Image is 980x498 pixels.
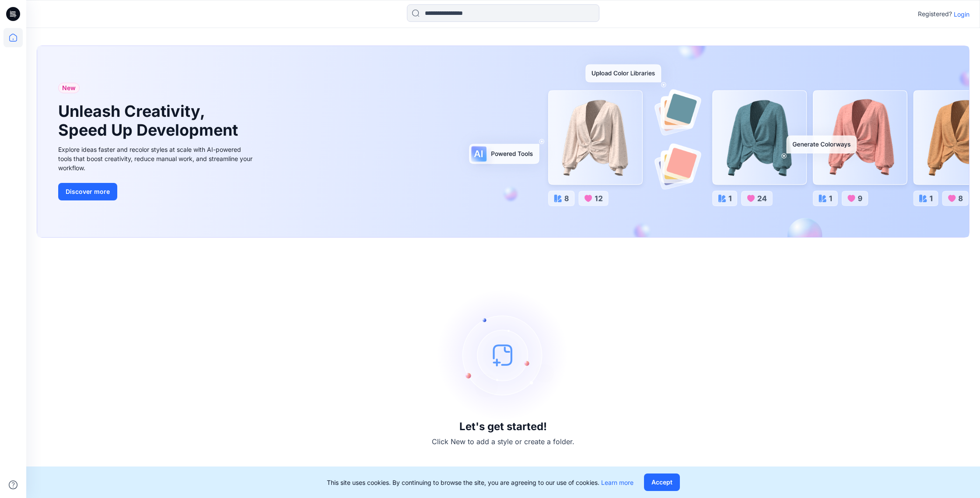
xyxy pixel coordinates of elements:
a: Discover more [58,183,255,200]
img: empty-state-image.svg [437,289,569,421]
h3: Let's get started! [459,421,547,433]
p: Registered? [918,9,952,19]
a: Learn more [601,479,633,486]
p: Login [954,10,969,19]
button: Accept [644,473,680,491]
p: Click New to add a style or create a folder. [432,436,574,447]
p: This site uses cookies. By continuing to browse the site, you are agreeing to our use of cookies. [327,478,633,487]
button: Discover more [58,183,117,200]
h1: Unleash Creativity, Speed Up Development [58,102,242,140]
span: New [62,83,76,93]
div: Explore ideas faster and recolor styles at scale with AI-powered tools that boost creativity, red... [58,145,255,172]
